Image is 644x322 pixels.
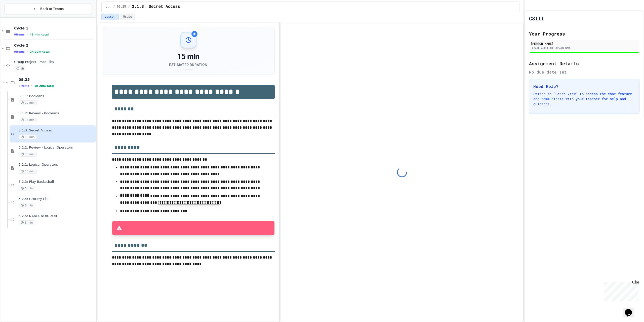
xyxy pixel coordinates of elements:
h1: CSIII [529,15,544,22]
span: • [27,32,28,37]
iframe: chat widget [623,302,639,317]
span: 48 min total [30,33,49,36]
span: 3.1.2: Review - Booleans [19,111,95,116]
span: 3.1.3: Secret Access [19,128,95,133]
span: 9 items [14,33,25,36]
span: 3.2.1: Logical Operators [19,163,95,167]
iframe: chat widget [602,280,639,301]
span: 3.1.3: Secret Access [132,4,180,10]
h2: Your Progress [529,30,639,37]
span: Cycle 1 [14,26,95,30]
span: 9 items [14,50,25,53]
span: 3.1.1: Booleans [19,94,95,98]
span: 3.2.4: Grocery List [19,197,95,201]
span: / [128,5,130,9]
span: 5 min [19,186,35,191]
span: 09.25 [19,77,95,82]
span: 10 min [19,169,37,174]
span: • [27,50,28,54]
button: Lesson [101,14,119,20]
span: 10 min [19,100,37,105]
p: Switch to "Grade View" to access the chat feature and communicate with your teacher for help and ... [533,91,635,106]
span: Back to Teams [40,6,64,12]
span: 3.2.3: Play Basketball [19,180,95,184]
span: 3.2.5: NAND, NOR, XOR [19,214,95,218]
div: Estimated Duration [169,62,207,67]
div: [PERSON_NAME] [531,41,638,46]
span: 15 min [19,118,37,122]
button: Grade [120,14,135,20]
span: • [31,84,32,88]
span: 1h [14,66,26,71]
span: 3.2.2: Review - Logical Operators [19,146,95,150]
div: Chat with us now!Close [2,2,35,32]
div: No due date set [529,69,639,75]
span: 15 min [19,135,37,139]
span: Group Project - Mad Libs [14,60,95,64]
h2: Assignment Details [529,60,639,67]
span: 15 min [19,152,37,157]
span: 5 min [19,220,35,225]
span: / [113,5,115,9]
span: 09.25 [117,5,126,9]
span: 8 items [19,84,29,88]
div: 15 min [169,52,207,61]
span: 2h 20m total [30,50,50,53]
h3: Need Help? [533,83,635,89]
span: 1h 20m total [34,84,54,88]
span: 5 min [19,203,35,208]
span: ... [106,5,111,9]
button: Back to Teams [5,4,92,14]
div: [EMAIL_ADDRESS][DOMAIN_NAME] [531,46,638,50]
span: Cycle 2 [14,43,95,48]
